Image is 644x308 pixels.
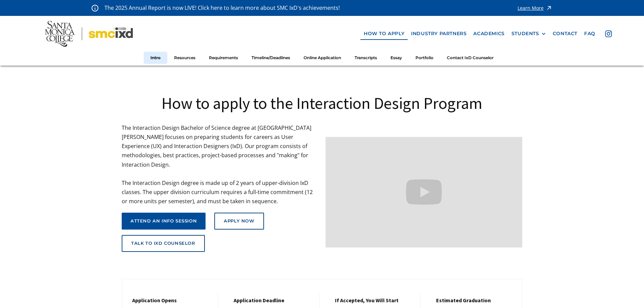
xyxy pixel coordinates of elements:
a: contact [549,27,581,40]
a: faq [581,27,599,40]
a: Apply Now [214,213,264,230]
div: STUDENTS [511,31,539,37]
a: Intro [144,52,167,64]
p: The Interaction Design Bachelor of Science degree at [GEOGRAPHIC_DATA][PERSON_NAME] focuses on pr... [122,123,319,206]
a: talk to ixd counselor [122,235,205,252]
a: Learn More [518,3,552,13]
a: Portfolio [409,52,440,64]
a: attend an info session [122,213,206,230]
div: talk to ixd counselor [131,241,195,246]
div: Apply Now [224,218,254,224]
a: Contact IxD Counselor [440,52,500,64]
img: Santa Monica College - SMC IxD logo [45,21,133,47]
iframe: Design your future with a Bachelor's Degree in Interaction Design from Santa Monica College [326,137,523,247]
a: industry partners [408,27,470,40]
p: The 2025 Annual Report is now LIVE! Click here to learn more about SMC IxD's achievements! [104,3,340,13]
img: icon - arrow - alert [546,3,552,13]
a: Online Application [297,52,348,64]
img: icon - instagram [605,30,612,37]
a: Transcripts [348,52,384,64]
h5: estimated graduation [436,297,515,304]
a: how to apply [360,27,408,40]
h5: Application Opens [132,297,211,304]
div: Learn More [518,6,544,10]
div: attend an info session [130,218,197,224]
h1: How to apply to the Interaction Design Program [122,93,522,114]
img: icon - information - alert [92,4,98,11]
h5: Application Deadline [234,297,312,304]
a: Academics [470,27,508,40]
a: Essay [384,52,409,64]
a: Requirements [202,52,245,64]
div: STUDENTS [511,31,546,37]
a: Timeline/Deadlines [245,52,297,64]
a: Resources [167,52,202,64]
h5: If Accepted, You Will Start [335,297,414,304]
